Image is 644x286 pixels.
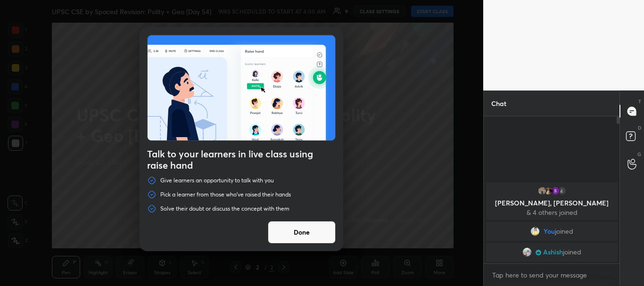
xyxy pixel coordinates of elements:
p: T [638,98,641,105]
p: Chat [484,91,514,116]
p: Solve their doubt or discuss the concept with them [160,205,289,212]
img: 3 [550,186,560,196]
img: b574c2fa76ac4200a7f9b23bc63a4808.jpg [522,247,532,257]
img: 39ae3ba0677b41308ff590af33205456.jpg [537,186,546,196]
p: G [637,151,641,158]
p: D [638,124,641,131]
button: Done [268,221,336,244]
img: f9cedfd879bc469590c381557314c459.jpg [530,227,540,236]
div: 4 [557,186,566,196]
p: Give learners an opportunity to talk with you [160,177,274,184]
span: joined [555,228,573,235]
h4: Talk to your learners in live class using raise hand [147,148,336,171]
img: preRahAdop.42c3ea74.svg [148,35,335,140]
p: & 4 others joined [492,209,612,216]
span: Ashish [543,248,563,256]
img: d9a4887a4b8e48f99ad465d55c0ec951.jpg [544,186,553,196]
span: joined [563,248,581,256]
span: You [544,228,555,235]
p: Pick a learner from those who've raised their hands [160,191,291,198]
img: Learner_Badge_champion_ad955741a3.svg [536,250,541,255]
div: grid [484,180,620,263]
p: [PERSON_NAME], [PERSON_NAME] [492,199,612,207]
